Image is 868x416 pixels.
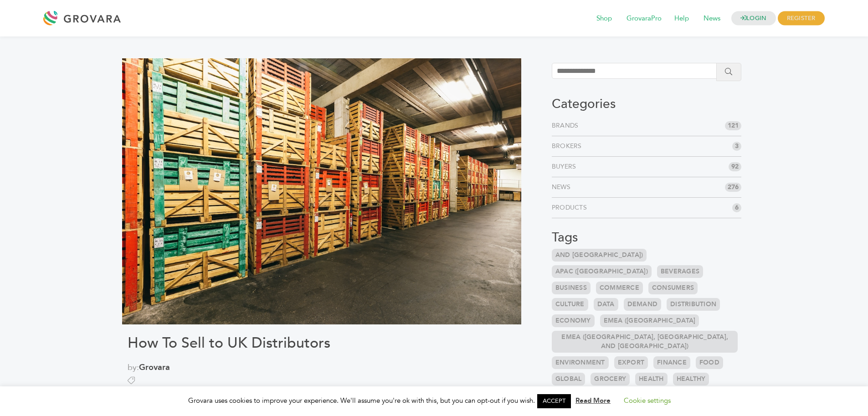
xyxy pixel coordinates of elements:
a: Consumers [648,282,698,294]
a: Healthy [673,373,709,385]
a: Help [668,14,695,24]
a: Health [635,373,668,385]
a: GrovaraPro [620,14,668,24]
a: Data [594,298,618,311]
span: REGISTER [778,11,825,26]
a: EMEA ([GEOGRAPHIC_DATA], [GEOGRAPHIC_DATA], and [GEOGRAPHIC_DATA]) [552,331,738,353]
a: Brands [552,121,582,130]
span: Help [668,10,695,27]
a: Environment [552,356,609,369]
a: APAC ([GEOGRAPHIC_DATA]) [552,265,652,278]
a: Export [614,356,648,369]
a: News [552,183,574,192]
span: 121 [725,121,741,130]
a: Global [552,373,586,385]
a: Business [552,282,591,294]
a: Read More [575,396,611,405]
a: Food [696,356,723,369]
a: Cookie settings [624,396,671,405]
a: and [GEOGRAPHIC_DATA]) [552,249,647,262]
h3: Categories [552,97,742,112]
h3: Tags [552,230,742,246]
a: Distribution [667,298,720,311]
span: 3 [732,142,741,151]
h1: How To Sell to UK Distributors [128,334,516,352]
a: EMEA ([GEOGRAPHIC_DATA] [600,314,699,327]
span: 276 [725,183,741,192]
span: News [697,10,727,27]
span: 92 [729,162,741,171]
a: Demand [624,298,662,311]
a: Products [552,203,591,212]
a: Culture [552,298,588,311]
a: Commerce [596,282,643,294]
a: News [697,14,727,24]
span: GrovaraPro [620,10,668,27]
a: Economy [552,314,595,327]
a: Beverages [657,265,703,278]
a: Finance [653,356,690,369]
span: Shop [590,10,618,27]
a: Grovara [139,362,170,373]
span: Grovara uses cookies to improve your experience. We'll assume you're ok with this, but you can op... [188,396,680,405]
a: ACCEPT [537,394,571,408]
a: Shop [590,14,618,24]
a: Grocery [591,373,630,385]
span: 6 [732,203,741,212]
a: Buyers [552,162,580,171]
a: Brokers [552,142,586,151]
span: by: [128,361,516,374]
a: LOGIN [731,11,776,26]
